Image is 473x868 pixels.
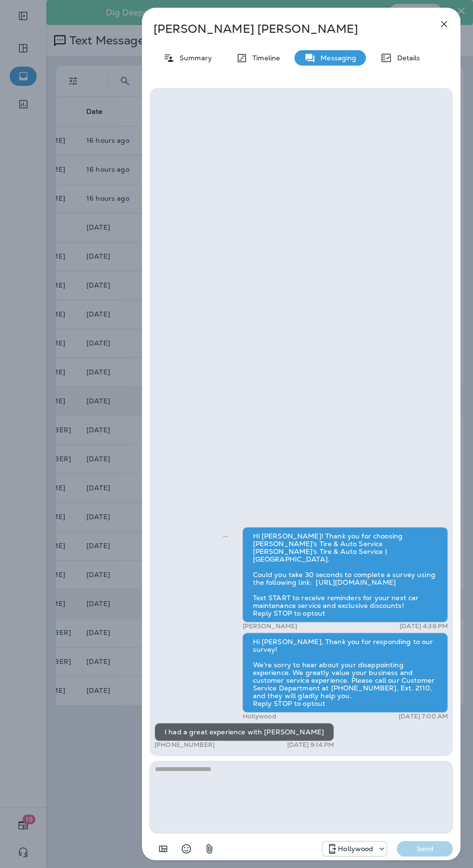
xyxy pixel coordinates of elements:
[248,54,280,62] p: Timeline
[400,622,448,630] p: [DATE] 4:38 PM
[242,527,448,622] div: Hi [PERSON_NAME]! Thank you for choosing [PERSON_NAME]'s Tire & Auto Service [PERSON_NAME]'s Tire...
[242,622,297,630] p: [PERSON_NAME]
[154,723,334,741] div: I had a great experience with [PERSON_NAME]
[316,54,356,62] p: Messaging
[322,843,387,854] div: +1 (985) 868-5997
[242,633,448,713] div: Hi [PERSON_NAME], Thank you for responding to our survey! We're sorry to hear about your disappoi...
[399,713,448,720] p: [DATE] 7:00 AM
[338,845,373,853] p: Hollywood
[242,713,276,720] p: Hollywood
[175,54,212,62] p: Summary
[177,839,196,858] button: Select an emoji
[154,741,215,749] p: [PHONE_NUMBER]
[153,22,417,36] p: [PERSON_NAME] [PERSON_NAME]
[392,54,420,62] p: Details
[223,531,228,540] span: Sent
[153,839,173,858] button: Add in a premade template
[287,741,334,749] p: [DATE] 9:14 PM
